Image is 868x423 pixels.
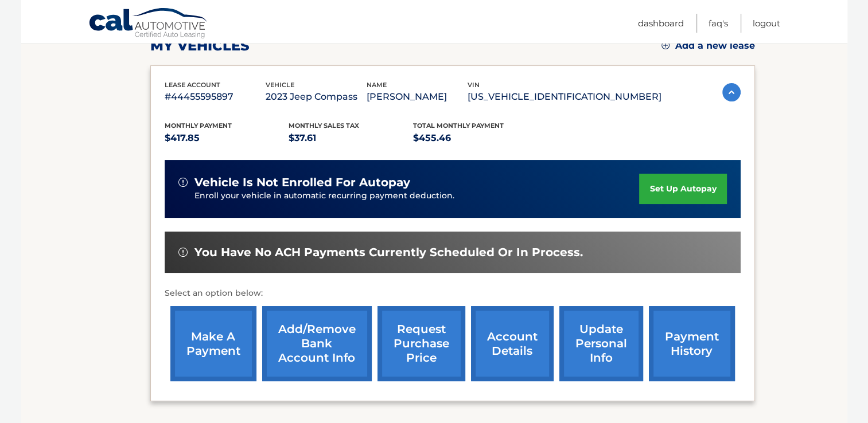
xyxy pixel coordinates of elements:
img: add.svg [661,41,670,49]
p: 2023 Jeep Compass [266,89,367,105]
span: vin [468,81,480,89]
p: Enroll your vehicle in automatic recurring payment deduction. [194,190,640,202]
p: #44455595897 [165,89,266,105]
a: payment history [649,306,735,381]
span: Monthly sales Tax [289,122,359,130]
p: $417.85 [165,130,289,146]
a: update personal info [559,306,643,381]
img: alert-white.svg [178,248,188,257]
a: set up autopay [639,174,726,204]
p: $455.46 [413,130,538,146]
a: Dashboard [638,14,684,33]
h2: my vehicles [150,37,250,54]
p: $37.61 [289,130,413,146]
a: Cal Automotive [88,7,209,41]
span: vehicle is not enrolled for autopay [194,175,410,190]
p: [US_VEHICLE_IDENTIFICATION_NUMBER] [468,89,661,105]
span: lease account [165,81,220,89]
span: vehicle [266,81,294,89]
a: Logout [753,14,780,33]
img: accordion-active.svg [722,83,741,101]
span: name [367,81,387,89]
a: FAQ's [709,14,728,33]
a: Add a new lease [661,40,755,52]
p: [PERSON_NAME] [367,89,468,105]
a: make a payment [170,306,256,381]
a: request purchase price [377,306,465,381]
span: You have no ACH payments currently scheduled or in process. [194,245,583,260]
a: account details [471,306,554,381]
p: Select an option below: [165,287,741,300]
span: Total Monthly Payment [413,122,504,130]
span: Monthly Payment [165,122,232,130]
a: Add/Remove bank account info [262,306,372,381]
img: alert-white.svg [178,178,188,187]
